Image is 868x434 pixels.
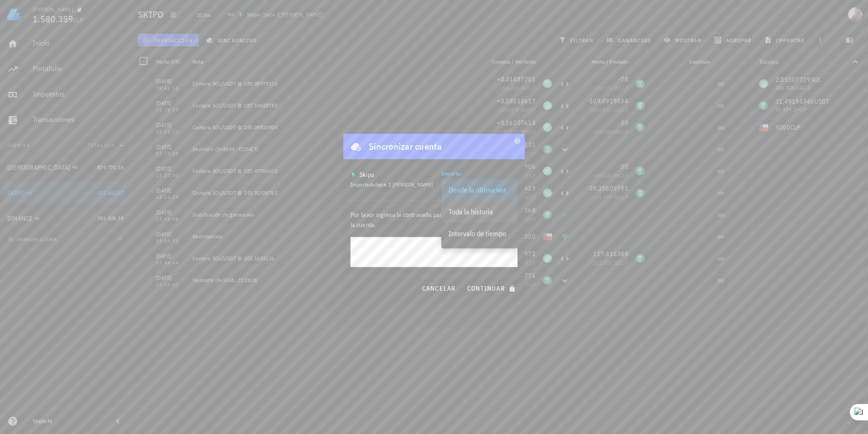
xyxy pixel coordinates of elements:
[441,176,518,191] div: ImportarDesde la última vez
[350,172,356,177] img: apple-touch-icon.png
[360,170,374,179] div: Skipo
[421,284,455,293] span: cancelar
[350,210,518,230] p: Por favor ingresa la contraseña para desbloquear y sincronizar la cuenta.
[463,280,521,297] button: continuar
[449,207,510,216] div: Toda la historia
[449,229,510,238] div: Intervalo de tiempo
[350,181,433,188] span: Importado
[418,280,459,297] button: cancelar
[369,139,442,154] div: Sincronizar cuenta
[375,181,433,188] span: hace 2 [PERSON_NAME]
[449,186,510,194] div: Desde la última vez
[441,170,462,177] label: Importar
[467,284,518,293] span: continuar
